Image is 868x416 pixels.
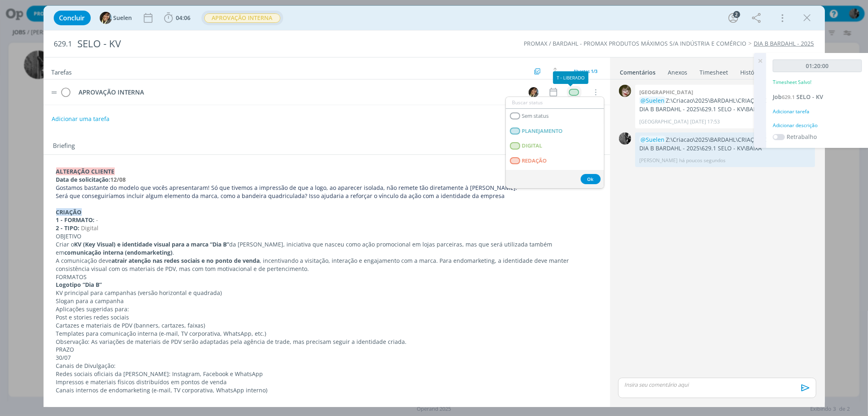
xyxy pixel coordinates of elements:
[641,136,665,143] span: @Suelen
[100,12,112,24] img: S
[56,346,597,354] p: PRAZO
[522,158,547,164] span: REDAÇÃO
[56,321,597,330] p: Cartazes e materiais de PDV (banners, cartazes, faixas)
[162,11,193,24] button: 04:06
[56,354,597,362] p: 30/07
[581,174,601,184] button: Ok
[733,11,740,18] div: 2
[56,184,518,191] span: Gostamos bastante do modelo que vocês apresentaram! Só que tivemos a impressão de que a logo, ao ...
[204,13,280,23] span: APROVAÇÃO INTERNA
[754,40,814,47] a: DIA B BARDAHL - 2025
[639,118,689,125] p: [GEOGRAPHIC_DATA]
[100,12,132,24] button: SSuelen
[787,132,817,141] label: Retrabalho
[56,167,115,175] strong: ALTERAÇÃO CLIENTE
[553,71,588,84] div: T - LIBERADO
[52,66,72,76] span: Tarefas
[528,86,540,98] button: S
[56,192,505,200] span: Será que conseguiríamos incluir algum elemento da marca, como a bandeira quadriculada? Isso ajuda...
[56,289,597,297] p: KV principal para campanhas (versão horizontal e quadrada)
[553,68,559,75] img: arrow-down-up.svg
[56,208,82,216] strong: CRIAÇÃO
[112,257,260,264] strong: atrair atenção nas redes sociais e no ponto de venda
[641,97,665,104] span: @Suelen
[679,157,726,164] span: há poucos segundos
[54,11,91,25] button: Concluir
[773,79,811,86] p: Timesheet Salvo!
[65,249,173,256] strong: comunicação interna (endomarketing)
[44,6,825,407] div: dialog
[74,240,230,248] strong: KV (Key Visual) e identidade visual para a marca “Dia B”
[96,216,98,224] span: -
[773,93,823,101] a: Job629.1SELO - KV
[574,68,598,74] span: Abertas 1/3
[619,85,631,97] img: K
[522,128,562,134] span: PLANEJAMENTO
[522,143,542,149] span: DIGITAL
[51,91,57,94] img: drag-icon.svg
[56,273,597,281] p: FORMATOS
[619,132,631,145] img: P
[506,97,604,108] input: Buscar status
[522,113,549,119] span: Sem status
[56,216,95,224] strong: 1 - FORMATO:
[773,122,862,129] div: Adicionar descrição
[51,112,110,126] button: Adicionar uma tarefa
[639,157,678,164] p: [PERSON_NAME]
[529,87,539,97] img: S
[75,87,521,97] div: APROVAÇÃO INTERNA
[81,224,99,232] span: Digital
[668,68,688,77] div: Anexos
[639,136,811,152] p: Z:\Criacao\2025\BARDAHL\CRIAÇÃO OPERAND\629 - DIA B BARDAHL - 2025\629.1 SELO - KV\BAIXA
[56,297,597,305] p: Slogan para a campanha
[56,362,597,370] p: Canais de Divulgação:
[114,15,132,21] span: Suelen
[700,65,729,77] a: Timesheet
[56,338,597,346] p: Observação: As variações de materiais de PDV serão adaptadas pela agência de trade, mas precisam ...
[56,313,597,321] p: Post e stories redes sociais
[53,141,75,152] span: Briefing
[690,118,720,125] span: [DATE] 17:53
[56,176,111,183] strong: Data de solicitação:
[74,34,494,54] div: SELO - KV
[639,97,811,113] p: Z:\Criacao\2025\BARDAHL\CRIAÇÃO OPERAND\629 - DIA B BARDAHL - 2025\629.1 SELO - KV\BAIXA
[639,88,693,96] b: [GEOGRAPHIC_DATA]
[56,281,102,288] strong: Logotipo “Dia B”
[56,240,597,257] p: Criar o da [PERSON_NAME], iniciativa que nasceu como ação promocional em lojas parceiras, mas que...
[524,40,747,47] a: PROMAX / BARDAHL - PROMAX PRODUTOS MÁXIMOS S/A INDÚSTRIA E COMÉRCIO
[796,93,823,101] span: SELO - KV
[740,65,765,77] a: Histórico
[56,386,597,394] p: Canais internos de endomarketing (e-mail, TV corporativa, WhatsApp interno)
[56,305,597,313] p: Aplicações sugeridas para:
[56,232,597,240] p: OBJETIVO
[620,65,656,77] a: Comentários
[111,176,126,183] strong: 12/08
[773,108,862,115] div: Adicionar tarefa
[56,330,597,338] p: Templates para comunicação interna (e-mail, TV corporativa, WhatsApp, etc.)
[54,40,72,48] span: 629.1
[56,257,597,273] p: A comunicação deve , incentivando a visitação, interação e engajamento com a marca. Para endomark...
[782,93,795,101] span: 629.1
[727,11,740,24] button: 2
[56,370,597,378] p: Redes sociais oficiais da [PERSON_NAME]: Instagram, Facebook e WhatsApp
[56,224,80,232] strong: 2 - TIPO:
[204,13,281,23] button: APROVAÇÃO INTERNA
[56,378,597,386] p: Impressos e materiais físicos distribuídos em pontos de venda
[59,15,85,21] span: Concluir
[176,14,191,22] span: 04:06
